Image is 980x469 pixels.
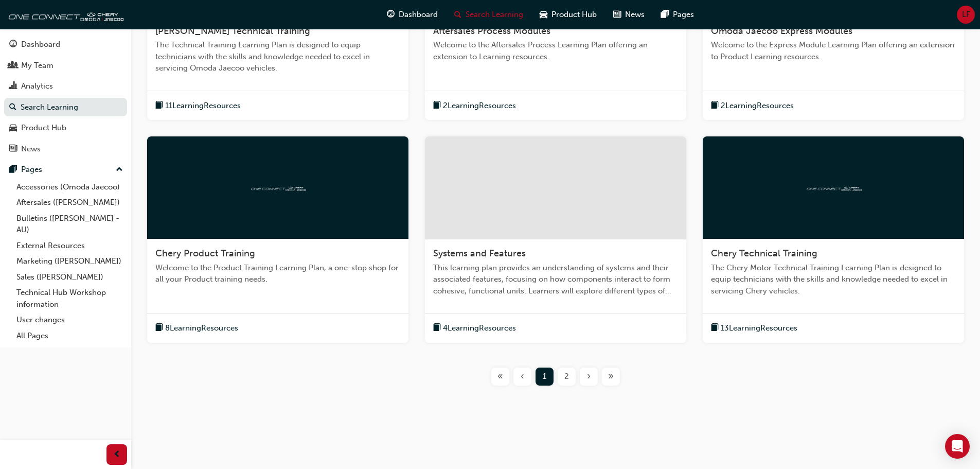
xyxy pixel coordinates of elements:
[12,269,127,285] a: Sales ([PERSON_NAME])
[551,9,597,21] span: Product Hub
[661,8,669,21] span: pages-icon
[711,322,797,335] button: book-icon13LearningResources
[721,100,794,112] span: 2 Learning Resources
[600,368,622,386] button: Last page
[433,248,526,259] span: Systems and Features
[4,56,127,75] a: My Team
[805,183,862,193] img: oneconnect
[4,77,127,96] a: Analytics
[4,160,127,179] button: Pages
[711,25,852,37] span: Omoda Jaecoo Express Modules
[587,371,591,383] span: ›
[4,98,127,117] a: Search Learning
[433,39,678,62] span: Welcome to the Aftersales Process Learning Plan offering an extension to Learning resources.
[155,262,400,285] span: Welcome to the Product Training Learning Plan, a one-stop shop for all your Product training needs.
[21,122,66,134] div: Product Hub
[21,164,42,176] div: Pages
[521,371,524,383] span: ‹
[433,99,516,112] button: book-icon2LearningResources
[9,82,17,91] span: chart-icon
[21,143,41,155] div: News
[433,99,441,112] span: book-icon
[5,4,123,25] img: oneconnect
[446,4,531,25] a: search-iconSearch Learning
[613,8,621,21] span: news-icon
[12,179,127,195] a: Accessories (Omoda Jaecoo)
[711,262,956,297] span: The Chery Motor Technical Training Learning Plan is designed to equip technicians with the skills...
[165,100,241,112] span: 11 Learning Resources
[165,322,238,334] span: 8 Learning Resources
[155,322,163,335] span: book-icon
[653,4,702,25] a: pages-iconPages
[605,4,653,25] a: news-iconNews
[425,136,686,343] a: Systems and FeaturesThis learning plan provides an understanding of systems and their associated ...
[433,322,441,335] span: book-icon
[433,262,678,297] span: This learning plan provides an understanding of systems and their associated features, focusing o...
[608,371,614,383] span: »
[113,448,121,461] span: prev-icon
[155,322,238,335] button: book-icon8LearningResources
[443,322,516,334] span: 4 Learning Resources
[9,124,17,133] span: car-icon
[379,4,446,25] a: guage-iconDashboard
[4,140,127,159] a: News
[711,39,956,62] span: Welcome to the Express Module Learning Plan offering an extension to Product Learning resources.
[21,60,54,72] div: My Team
[4,35,127,54] a: Dashboard
[711,99,719,112] span: book-icon
[155,25,310,37] span: [PERSON_NAME] Technical Training
[533,368,556,386] button: Page 1
[399,9,438,21] span: Dashboard
[12,253,127,269] a: Marketing ([PERSON_NAME])
[9,103,16,112] span: search-icon
[9,40,17,49] span: guage-icon
[12,195,127,211] a: Aftersales ([PERSON_NAME])
[673,9,694,21] span: Pages
[945,434,970,459] div: Open Intercom Messenger
[433,322,516,335] button: book-icon4LearningResources
[116,163,123,177] span: up-icon
[454,8,461,21] span: search-icon
[564,371,569,383] span: 2
[4,33,127,160] button: DashboardMy TeamAnalyticsSearch LearningProduct HubNews
[711,248,817,259] span: Chery Technical Training
[250,183,306,193] img: oneconnect
[9,145,17,154] span: news-icon
[497,371,503,383] span: «
[711,99,794,112] button: book-icon2LearningResources
[147,136,408,343] a: oneconnectChery Product TrainingWelcome to the Product Training Learning Plan, a one-stop shop fo...
[12,312,127,328] a: User changes
[155,99,163,112] span: book-icon
[21,39,60,50] div: Dashboard
[155,99,241,112] button: book-icon11LearningResources
[12,238,127,254] a: External Resources
[21,80,53,92] div: Analytics
[9,165,17,175] span: pages-icon
[155,39,400,74] span: The Technical Training Learning Plan is designed to equip technicians with the skills and knowled...
[578,368,600,386] button: Next page
[721,322,797,334] span: 13 Learning Resources
[155,248,255,259] span: Chery Product Training
[556,368,578,386] button: Page 2
[543,371,546,383] span: 1
[540,8,547,21] span: car-icon
[531,4,605,25] a: car-iconProduct Hub
[957,6,975,24] button: LF
[387,8,395,21] span: guage-icon
[511,368,533,386] button: Previous page
[4,118,127,137] a: Product Hub
[489,368,511,386] button: First page
[962,9,970,21] span: LF
[12,328,127,344] a: All Pages
[625,9,645,21] span: News
[466,9,523,21] span: Search Learning
[12,285,127,312] a: Technical Hub Workshop information
[9,61,17,71] span: people-icon
[12,211,127,238] a: Bulletins ([PERSON_NAME] - AU)
[443,100,516,112] span: 2 Learning Resources
[711,322,719,335] span: book-icon
[433,25,550,37] span: Aftersales Process Modules
[703,136,964,343] a: oneconnectChery Technical TrainingThe Chery Motor Technical Training Learning Plan is designed to...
